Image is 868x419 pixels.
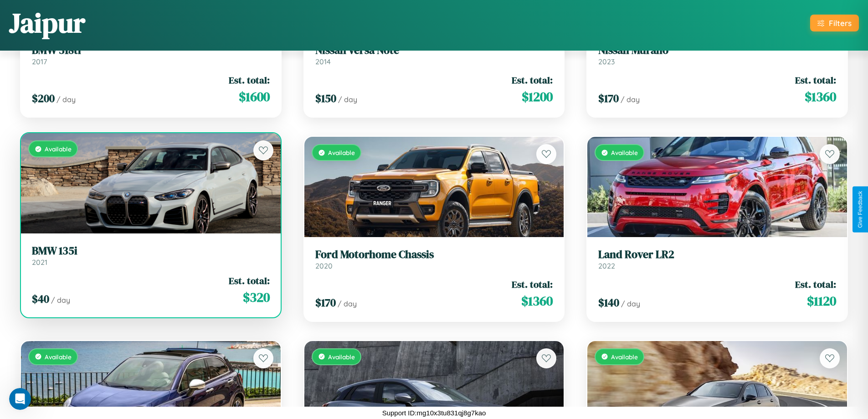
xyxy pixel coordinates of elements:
span: / day [51,295,70,305]
span: $ 1360 [805,88,836,106]
span: 2014 [315,57,331,66]
span: 2023 [598,57,615,66]
div: Filters [829,18,852,28]
span: Available [611,149,638,156]
span: Available [45,353,72,361]
span: Available [45,145,72,153]
span: / day [338,95,357,104]
span: 2017 [32,57,47,66]
span: / day [621,95,640,104]
span: $ 40 [32,291,49,306]
span: $ 1360 [521,292,553,310]
a: BMW 318ti2017 [32,44,270,66]
iframe: Intercom live chat [9,388,31,410]
span: $ 200 [32,91,55,106]
span: Est. total: [229,73,270,87]
a: Land Rover LR22022 [598,248,836,270]
span: / day [621,299,640,308]
h3: Nissan Murano [598,44,836,57]
h3: Ford Motorhome Chassis [315,248,553,261]
span: $ 170 [315,295,336,310]
span: / day [338,299,357,308]
span: $ 150 [315,91,336,106]
span: Available [328,353,355,361]
button: Filters [810,15,859,31]
span: Est. total: [512,73,553,87]
span: Est. total: [229,274,270,287]
span: $ 140 [598,295,619,310]
span: / day [56,95,76,104]
h3: BMW 135i [32,244,270,258]
a: BMW 135i2021 [32,244,270,267]
span: $ 320 [243,288,270,306]
p: Support ID: mg10x3tu831qj8g7kao [382,407,486,419]
span: 2022 [598,261,615,270]
span: $ 170 [598,91,619,106]
a: Ford Motorhome Chassis2020 [315,248,553,270]
span: Est. total: [795,278,836,291]
a: Nissan Versa Note2014 [315,44,553,66]
h3: Nissan Versa Note [315,44,553,57]
span: 2020 [315,261,333,270]
span: $ 1600 [239,88,270,106]
h1: Jaipur [9,4,85,41]
span: Est. total: [795,73,836,87]
span: Est. total: [512,278,553,291]
h3: BMW 318ti [32,44,270,57]
h3: Land Rover LR2 [598,248,836,261]
span: 2021 [32,258,47,267]
span: Available [328,149,355,156]
span: Available [611,353,638,361]
span: $ 1200 [522,88,553,106]
a: Nissan Murano2023 [598,44,836,66]
span: $ 1120 [807,292,836,310]
div: Give Feedback [857,191,863,228]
